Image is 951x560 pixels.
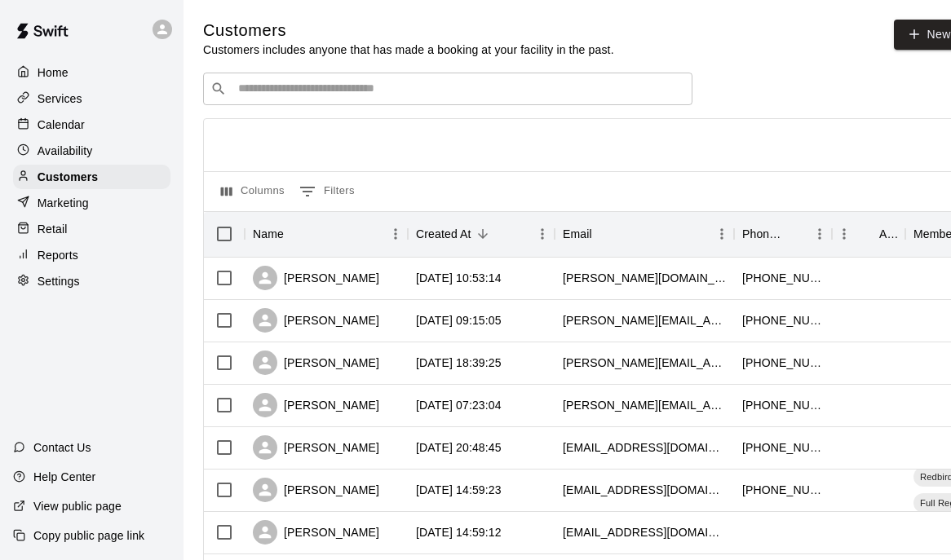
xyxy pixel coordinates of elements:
div: quirk.denise@gmail.com [563,312,726,329]
div: 2025-08-09 18:39:25 [416,355,502,371]
div: [PERSON_NAME] [253,266,379,290]
a: Home [13,60,170,85]
div: 2025-08-07 14:59:12 [416,524,502,540]
div: Age [832,211,905,257]
p: Services [38,90,82,107]
p: Customers [38,169,98,185]
a: Customers [13,165,170,189]
p: Contact Us [33,439,91,456]
div: [PERSON_NAME] [253,393,379,417]
div: jason.schmidt.esq@gmail.com [563,270,726,286]
div: Phone Number [742,211,785,257]
div: Email [555,211,734,257]
div: 2025-08-07 20:48:45 [416,439,502,456]
div: mick.mck.nley@gmail.com [563,524,726,540]
div: +13144586989 [742,397,824,413]
p: Reports [38,247,78,263]
div: +13145416906 [742,355,824,371]
div: 2025-08-07 14:59:23 [416,482,502,498]
h5: Customers [203,20,614,42]
div: codytmichael@gmail.com [563,482,726,498]
div: [PERSON_NAME] [253,520,379,545]
div: [PERSON_NAME] [253,351,379,375]
a: Calendar [13,112,170,137]
a: Reports [13,243,170,267]
button: Menu [530,222,555,246]
button: Menu [832,222,856,246]
button: Show filters [295,179,359,205]
p: Marketing [38,195,89,211]
p: Home [38,64,69,81]
div: +16183048049 [742,270,824,286]
p: Settings [38,273,80,289]
div: +13149520101 [742,312,824,329]
p: Availability [38,143,93,159]
p: View public page [33,498,122,514]
div: 2025-08-08 07:23:04 [416,397,502,413]
a: Settings [13,269,170,293]
div: Age [879,211,897,257]
div: +13149179977 [742,482,824,498]
div: 2025-08-10 09:15:05 [416,312,502,329]
a: Services [13,86,170,111]
div: Search customers by name or email [203,73,692,105]
div: taylor.saleem@gmail.com [563,397,726,413]
button: Sort [284,223,307,245]
div: jah5978@hotmail.com [563,439,726,456]
p: Calendar [38,117,85,133]
a: Marketing [13,191,170,215]
div: [PERSON_NAME] [253,478,379,502]
div: Created At [416,211,471,257]
div: 2025-08-12 10:53:14 [416,270,502,286]
a: Availability [13,139,170,163]
div: [PERSON_NAME] [253,308,379,333]
div: Name [253,211,284,257]
button: Select columns [217,179,289,205]
div: shaunna.leigh1281@gmail.com [563,355,726,371]
div: +16189737500 [742,439,824,456]
div: Phone Number [734,211,832,257]
button: Menu [710,222,734,246]
button: Sort [856,223,879,245]
div: Name [245,211,408,257]
button: Sort [592,223,615,245]
a: Retail [13,217,170,241]
div: Created At [408,211,555,257]
button: Sort [785,223,807,245]
p: Customers includes anyone that has made a booking at your facility in the past. [203,42,614,58]
p: Retail [38,221,68,237]
p: Help Center [33,469,95,485]
button: Menu [383,222,408,246]
button: Menu [807,222,832,246]
div: Email [563,211,592,257]
button: Sort [471,223,494,245]
div: [PERSON_NAME] [253,435,379,460]
p: Copy public page link [33,527,144,544]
